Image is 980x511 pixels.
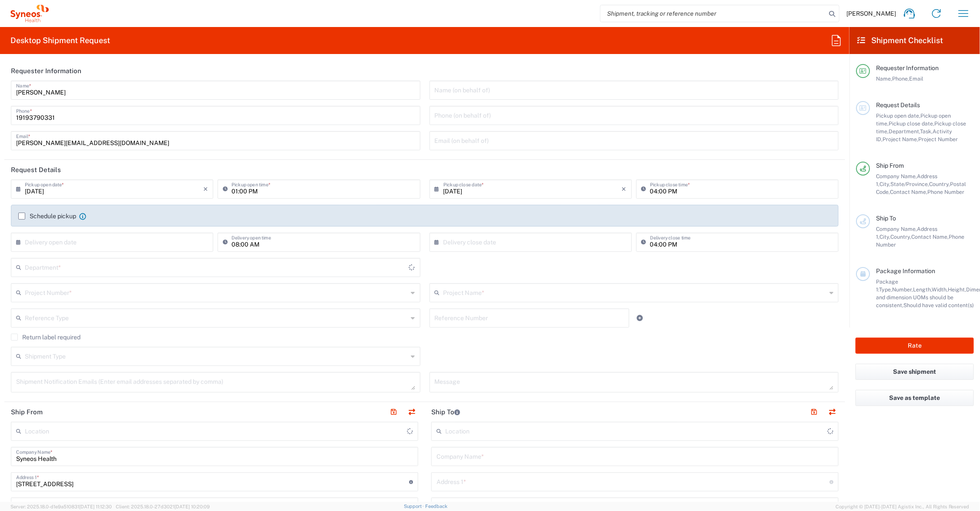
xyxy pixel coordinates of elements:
[909,75,923,82] span: Email
[892,75,909,82] span: Phone,
[431,408,460,416] h2: Ship To
[876,112,920,119] span: Pickup open date,
[890,234,911,240] span: Country,
[18,213,76,220] label: Schedule pickup
[913,286,932,293] span: Length,
[11,408,43,416] h2: Ship From
[920,128,933,135] span: Task,
[10,504,112,509] span: Server: 2025.18.0-d1e9a510831
[634,312,646,324] a: Add Reference
[425,504,447,509] a: Feedback
[79,504,112,509] span: [DATE] 11:12:30
[836,503,970,511] span: Copyright © [DATE]-[DATE] Agistix Inc., All Rights Reserved
[876,102,920,108] span: Request Details
[10,35,110,46] h2: Desktop Shipment Request
[116,504,210,509] span: Client: 2025.18.0-27d3021
[892,286,913,293] span: Number,
[903,302,974,308] span: Should have valid content(s)
[890,181,929,187] span: State/Province,
[175,504,210,509] span: [DATE] 10:20:09
[404,504,426,509] a: Support
[876,226,917,232] span: Company Name,
[883,136,918,142] span: Project Name,
[876,173,917,179] span: Company Name,
[929,181,950,187] span: Country,
[622,182,627,196] i: ×
[911,234,949,240] span: Contact Name,
[890,189,927,195] span: Contact Name,
[927,189,964,195] span: Phone Number
[889,120,934,127] span: Pickup close date,
[876,64,939,71] span: Requester Information
[932,286,948,293] span: Width,
[11,334,81,341] label: Return label required
[856,390,974,406] button: Save as template
[856,364,974,380] button: Save shipment
[876,75,892,82] span: Name,
[948,286,966,293] span: Height,
[11,166,61,174] h2: Request Details
[876,162,904,169] span: Ship From
[918,136,958,142] span: Project Number
[11,67,81,75] h2: Requester Information
[889,128,920,135] span: Department,
[856,338,974,354] button: Rate
[879,286,892,293] span: Type,
[846,10,896,17] span: [PERSON_NAME]
[203,182,208,196] i: ×
[857,35,943,46] h2: Shipment Checklist
[879,181,890,187] span: City,
[601,5,826,22] input: Shipment, tracking or reference number
[876,278,898,293] span: Package 1:
[879,234,890,240] span: City,
[876,267,935,274] span: Package Information
[876,215,896,222] span: Ship To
